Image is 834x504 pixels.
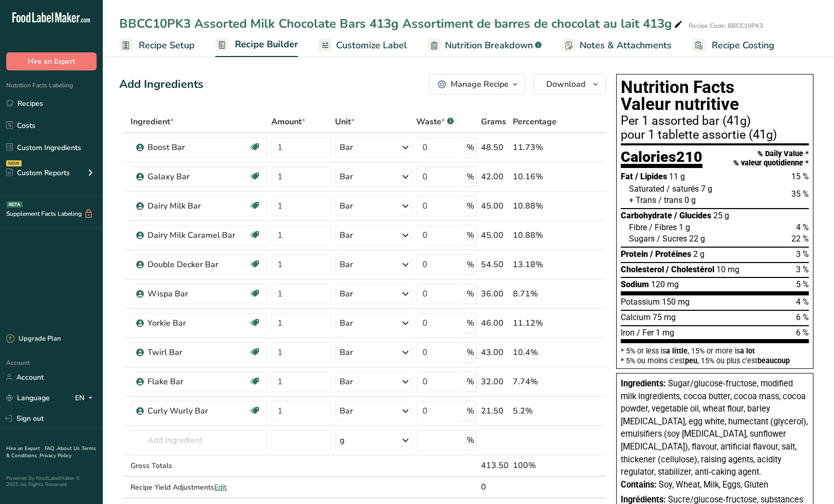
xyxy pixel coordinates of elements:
[701,184,712,194] span: 7 g
[481,116,506,128] span: Grams
[481,346,509,359] div: 43.00
[57,445,82,452] a: About Us .
[513,346,557,359] div: 10.4%
[6,445,96,459] a: Terms & Conditions .
[147,376,249,388] div: Flake Bar
[147,258,249,271] div: Double Decker Bar
[513,141,557,154] div: 11.73%
[6,167,70,178] div: Custom Reports
[119,76,203,93] div: Add Ingredients
[319,34,407,57] a: Customize Label
[131,116,174,128] span: Ingredient
[340,171,353,183] div: Bar
[147,200,249,212] div: Dairy Milk Bar
[6,52,97,70] button: Hire an Expert
[445,39,533,52] span: Nutrition Breakdown
[6,389,50,407] a: Language
[791,189,809,199] span: 35 %
[740,347,755,355] span: a lot
[674,211,711,220] span: / Glucides
[7,201,23,208] div: BETA
[340,288,353,300] div: Bar
[513,171,557,183] div: 10.16%
[340,141,353,154] div: Bar
[513,116,557,128] span: Percentage
[621,480,657,490] span: Contains:
[649,222,677,232] span: / Fibres
[796,249,809,259] span: 3 %
[658,195,682,205] span: / trans
[340,346,353,359] div: Bar
[481,229,509,241] div: 45.00
[6,334,61,344] div: Upgrade Plan
[637,328,654,338] span: / Fer
[119,34,195,57] a: Recipe Setup
[669,172,685,181] span: 11 g
[340,376,353,388] div: Bar
[340,317,353,329] div: Bar
[656,328,674,338] span: 1 mg
[650,249,691,259] span: / Protéines
[75,392,97,404] div: EN
[629,234,655,244] span: Sugars
[6,475,97,488] div: Powered By FoodLabelMaker © 2025 All Rights Reserved
[336,39,407,52] span: Customize Label
[6,160,22,166] div: NEW
[796,222,809,232] span: 4 %
[513,288,557,300] div: 8.71%
[481,171,509,183] div: 42.00
[131,430,267,451] input: Add Ingredient
[119,14,684,33] div: BBCC10PK3 Assorted Milk Chocolate Bars 413g Assortiment de barres de chocolat au lait 413g
[796,279,809,289] span: 5 %
[621,150,702,169] div: Calories
[621,79,809,113] h1: Nutrition Facts Valeur nutritive
[666,184,699,194] span: / saturés
[651,279,679,289] span: 120 mg
[733,150,809,167] div: % Daily Value * % valeur quotidienne *
[621,265,664,274] span: Cholesterol
[676,148,702,165] span: 210
[621,297,660,307] span: Potassium
[271,116,305,128] span: Amount
[340,200,353,212] div: Bar
[335,116,355,128] span: Unit
[621,129,809,141] div: pour 1 tablette assortie (41g)
[562,34,672,57] a: Notes & Attachments
[685,357,697,365] span: peu
[428,34,542,57] a: Nutrition Breakdown
[235,38,298,51] span: Recipe Builder
[546,78,585,90] span: Download
[653,312,676,322] span: 75 mg
[621,249,648,259] span: Protein
[635,172,667,181] span: / Lipides
[481,258,509,271] div: 54.50
[147,171,249,183] div: Galaxy Bar
[662,297,690,307] span: 150 mg
[147,288,249,300] div: Wispa Bar
[796,265,809,274] span: 3 %
[666,265,714,274] span: / Cholestérol
[340,434,345,446] div: g
[6,445,43,452] a: Hire an Expert .
[621,379,666,388] span: Ingredients:
[712,39,774,52] span: Recipe Costing
[799,469,824,494] iframe: Intercom live chat
[621,115,809,127] div: Per 1 assorted bar (41g)
[629,222,647,232] span: Fibre
[791,234,809,244] span: 22 %
[214,482,227,492] span: Edit
[716,265,739,274] span: 10 mg
[621,343,809,364] section: * 5% or less is , 15% or more is
[40,452,71,459] a: Privacy Policy
[621,312,651,322] span: Calcium
[340,405,353,417] div: Bar
[481,376,509,388] div: 32.00
[689,234,705,244] span: 22 g
[481,481,509,493] div: 0
[621,211,672,220] span: Carbohydrate
[147,346,249,359] div: Twirl Bar
[580,39,672,52] span: Notes & Attachments
[621,328,635,338] span: Iron
[621,279,649,289] span: Sodium
[666,347,688,355] span: a little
